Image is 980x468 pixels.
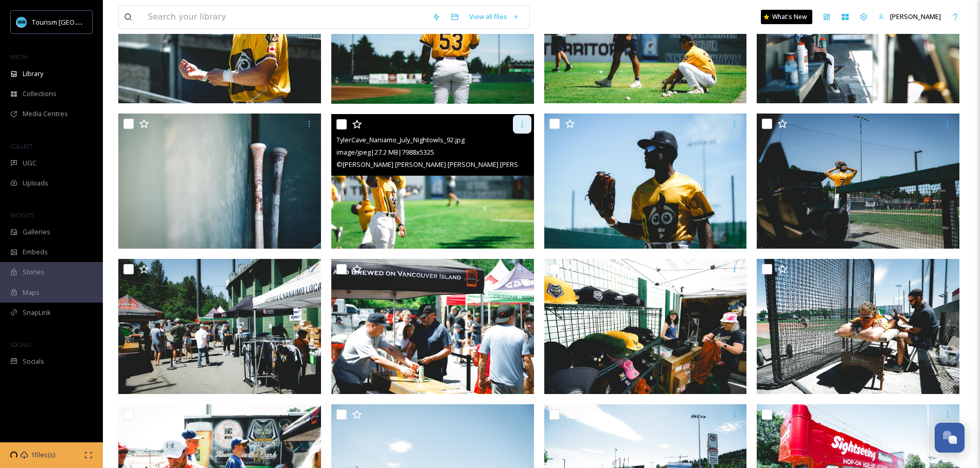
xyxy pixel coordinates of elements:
[544,259,747,394] img: TylerCave_Naniamo_July_Nightowls_14.jpg
[935,423,965,453] button: Open Chat
[23,247,48,257] span: Embeds
[32,17,124,27] span: Tourism [GEOGRAPHIC_DATA]
[23,158,37,168] span: UGC
[10,53,28,61] span: MEDIA
[890,12,941,21] span: [PERSON_NAME]
[873,7,946,27] a: [PERSON_NAME]
[118,114,321,249] img: TylerCave_Naniamo_July_Nightowls_88.jpg
[761,10,812,24] a: What's New
[336,147,434,157] span: image/jpeg | 27.2 MB | 7988 x 5325
[10,142,32,150] span: COLLECT
[142,6,427,28] input: Search your library
[118,259,321,394] img: TylerCave_Naniamo_July_Nightowls_11.jpg
[331,259,534,394] img: TylerCave_Naniamo_July_Nightowls_99.jpg
[757,114,959,249] img: TylerCave_Naniamo_July_Nightowls_10.jpg
[464,7,524,27] a: View all files
[23,308,51,317] span: SnapLink
[757,259,959,394] img: TylerCave_Naniamo_July_Nightowls_19.jpg
[31,450,55,460] span: 1 files(s)
[23,89,57,99] span: Collections
[23,178,48,188] span: Uploads
[544,114,747,249] img: TylerCave_Naniamo_July_Nightowls_90.jpg
[336,135,465,144] span: TylerCave_Naniamo_July_Nightowls_92.jpg
[23,109,68,119] span: Media Centres
[23,69,43,79] span: Library
[23,267,45,277] span: Stories
[336,159,551,169] span: © [PERSON_NAME] [PERSON_NAME] [PERSON_NAME] [PERSON_NAME]
[10,211,34,219] span: WIDGETS
[10,341,31,348] span: SOCIALS
[23,357,44,366] span: Socials
[331,114,534,249] img: TylerCave_Naniamo_July_Nightowls_92.jpg
[23,288,40,297] span: Maps
[23,227,50,237] span: Galleries
[16,17,27,27] img: tourism_nanaimo_logo.jpeg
